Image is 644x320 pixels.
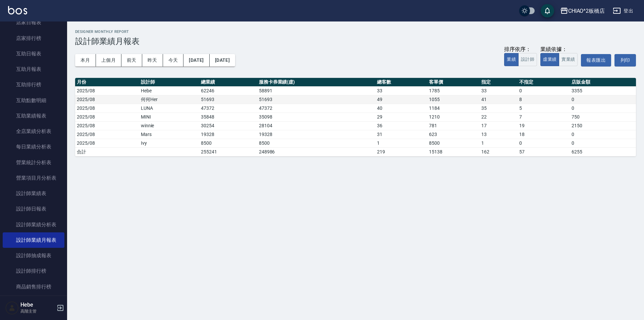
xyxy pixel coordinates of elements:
[375,95,427,104] td: 49
[3,61,64,77] a: 互助月報表
[480,78,518,87] th: 指定
[121,54,142,66] button: 前天
[3,217,64,232] a: 設計師業績分析表
[480,86,518,95] td: 33
[375,139,427,147] td: 1
[570,86,636,95] td: 3355
[518,147,570,156] td: 57
[183,54,209,66] button: [DATE]
[257,130,375,139] td: 19328
[518,139,570,147] td: 0
[199,130,257,139] td: 19328
[96,54,121,66] button: 上個月
[570,104,636,112] td: 0
[20,308,55,314] p: 高階主管
[3,31,64,46] a: 店家排行榜
[163,54,184,66] button: 今天
[139,121,199,130] td: winnie
[199,86,257,95] td: 62246
[570,147,636,156] td: 6255
[557,4,608,18] button: CHIAO^2板橋店
[3,248,64,263] a: 設計師抽成報表
[375,121,427,130] td: 36
[75,112,139,121] td: 2025/08
[3,201,64,217] a: 設計師日報表
[480,112,518,121] td: 22
[3,170,64,186] a: 營業項目月分析表
[139,112,199,121] td: MINI
[75,130,139,139] td: 2025/08
[5,301,19,315] img: Person
[427,147,479,156] td: 15138
[75,147,139,156] td: 合計
[257,104,375,112] td: 47372
[75,86,139,95] td: 2025/08
[8,6,27,14] img: Logo
[540,46,578,53] div: 業績依據：
[75,78,636,156] table: a dense table
[210,54,235,66] button: [DATE]
[518,121,570,130] td: 19
[257,121,375,130] td: 28104
[257,78,375,87] th: 服務卡券業績(虛)
[139,139,199,147] td: Ivy
[199,112,257,121] td: 35848
[139,104,199,112] td: LUNA
[375,147,427,156] td: 219
[257,139,375,147] td: 8500
[375,78,427,87] th: 總客數
[480,121,518,130] td: 17
[541,4,554,17] button: save
[199,139,257,147] td: 8500
[3,279,64,294] a: 商品銷售排行榜
[518,78,570,87] th: 不指定
[257,95,375,104] td: 51693
[257,112,375,121] td: 35098
[518,130,570,139] td: 18
[610,5,636,17] button: 登出
[20,302,55,308] h5: Hebe
[427,86,479,95] td: 1785
[257,147,375,156] td: 248986
[139,130,199,139] td: Mars
[139,95,199,104] td: 何何Her
[427,112,479,121] td: 1210
[257,86,375,95] td: 58891
[3,108,64,124] a: 互助業績報表
[199,121,257,130] td: 30254
[518,86,570,95] td: 0
[3,46,64,61] a: 互助日報表
[427,95,479,104] td: 1055
[570,95,636,104] td: 0
[375,104,427,112] td: 40
[375,86,427,95] td: 33
[139,86,199,95] td: Hebe
[3,124,64,139] a: 全店業績分析表
[142,54,163,66] button: 昨天
[75,121,139,130] td: 2025/08
[480,130,518,139] td: 13
[75,78,139,87] th: 月份
[427,104,479,112] td: 1184
[199,104,257,112] td: 47372
[375,130,427,139] td: 31
[3,186,64,201] a: 設計師業績表
[3,93,64,108] a: 互助點數明細
[3,232,64,248] a: 設計師業績月報表
[3,15,64,30] a: 店家日報表
[570,121,636,130] td: 2150
[518,104,570,112] td: 5
[3,139,64,154] a: 每日業績分析表
[518,112,570,121] td: 7
[75,54,96,66] button: 本月
[139,78,199,87] th: 設計師
[3,155,64,170] a: 營業統計分析表
[614,54,636,66] button: 列印
[518,53,537,66] button: 設計師
[75,139,139,147] td: 2025/08
[568,7,605,15] div: CHIAO^2板橋店
[427,121,479,130] td: 781
[570,112,636,121] td: 750
[504,46,537,53] div: 排序依序：
[75,104,139,112] td: 2025/08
